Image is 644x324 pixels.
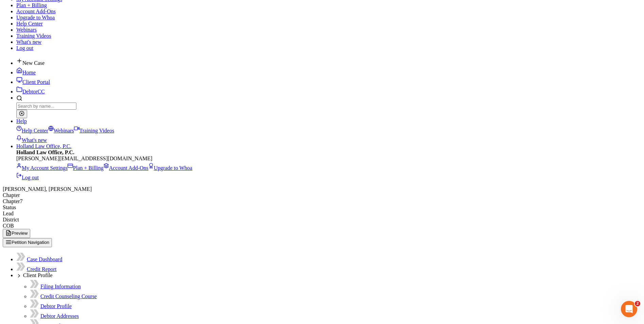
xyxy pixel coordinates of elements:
[27,256,62,262] a: Case Dashboard
[104,165,148,171] a: Account Add-Ons
[3,204,641,211] div: Status
[16,103,76,110] input: Search by name...
[16,165,68,171] a: My Account Settings
[3,223,641,229] div: COB
[148,165,192,171] a: Upgrade to Whoa
[16,79,50,85] a: Client Portal
[16,27,37,33] a: Webinars
[68,165,104,171] a: Plan + Billing
[48,128,74,133] a: Webinars
[16,137,47,143] a: What's new
[16,89,45,94] a: DebtorCC
[16,143,71,149] a: Holland Law Office, P.C.
[40,303,72,309] a: Debtor Profile
[635,301,640,306] span: 2
[40,293,97,299] a: Credit Counseling Course
[16,2,47,8] a: Plan + Billing
[16,8,56,14] a: Account Add-Ons
[16,175,39,180] a: Log out
[3,229,30,238] button: Preview
[40,313,79,319] a: Debtor Addresses
[16,124,641,143] div: Help
[621,301,637,317] iframe: Intercom live chat
[16,128,48,133] a: Help Center
[3,238,52,247] button: Petition Navigation
[23,272,53,278] span: Client Profile
[16,21,43,26] a: Help Center
[16,39,41,45] a: What's new
[3,186,92,192] span: [PERSON_NAME], [PERSON_NAME]
[16,149,641,181] div: Holland Law Office, P.C.
[27,266,57,272] a: Credit Report
[16,156,152,161] span: [PERSON_NAME][EMAIL_ADDRESS][DOMAIN_NAME]
[3,217,641,223] div: District
[16,149,74,155] strong: Holland Law Office, P.C.
[40,284,81,289] a: Filing Information
[20,198,23,204] span: 7
[3,198,641,204] div: Chapter
[22,60,44,66] span: New Case
[16,33,51,39] a: Training Videos
[74,128,114,133] a: Training Videos
[16,118,27,124] a: Help
[16,45,33,51] a: Log out
[16,15,55,20] a: Upgrade to Whoa
[16,70,36,75] a: Home
[3,192,641,198] div: Chapter
[3,211,641,217] div: Lead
